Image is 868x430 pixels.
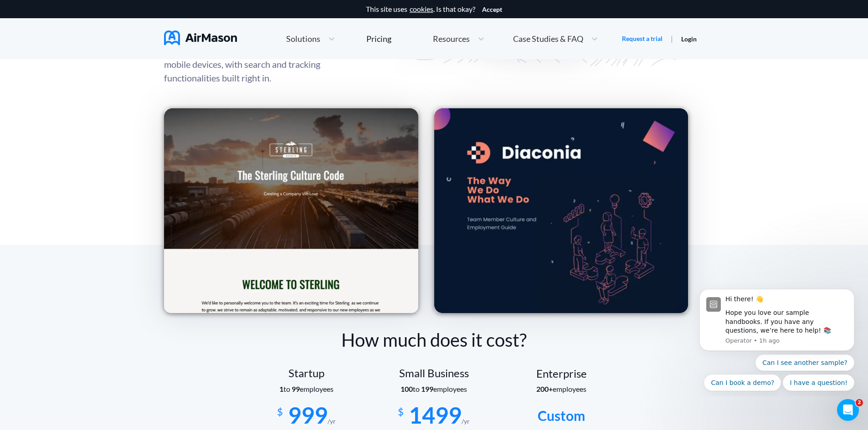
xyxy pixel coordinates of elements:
[671,34,673,43] span: |
[286,35,320,43] span: Solutions
[421,384,433,393] b: 199
[279,384,283,393] b: 1
[277,402,283,417] span: $
[366,30,391,47] a: Pricing
[498,403,626,429] div: Custom
[370,385,498,393] section: employees
[243,385,370,393] section: employees
[681,35,697,43] a: Login
[292,384,300,393] b: 99
[433,35,470,43] span: Resources
[164,30,237,45] img: AirMason Logo
[366,35,391,43] div: Pricing
[513,35,583,43] span: Case Studies & FAQ
[288,401,328,429] span: 999
[279,384,300,393] span: to
[837,399,859,421] iframe: Intercom live chat
[409,401,462,429] span: 1499
[410,5,433,13] a: cookies
[856,399,863,406] span: 2
[536,384,553,393] b: 200+
[398,402,404,417] span: $
[164,327,704,353] div: How much does it cost?
[622,34,663,43] a: Request a trial
[401,384,433,393] span: to
[243,367,370,379] div: Startup
[370,367,498,379] div: Small Business
[482,6,502,13] button: Accept cookies
[328,417,336,425] span: /yr
[401,384,413,393] b: 100
[498,385,626,393] section: employees
[498,367,626,380] div: Enterprise
[686,281,868,396] iframe: Intercom notifications message
[462,417,470,425] span: /yr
